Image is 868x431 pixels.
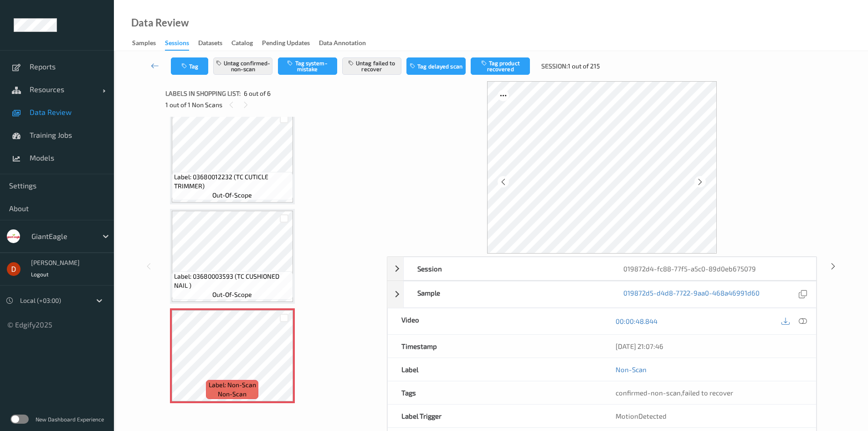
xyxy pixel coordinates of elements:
[471,57,530,75] button: Tag product recovered
[212,290,252,299] span: out-of-scope
[342,57,401,75] button: Untag failed to recover
[244,89,271,98] span: 6 out of 6
[174,272,291,290] span: Label: 03680003593 (TC CUSHIONED NAIL )
[388,358,602,381] div: Label
[209,380,256,389] span: Label: Non-Scan
[616,342,802,351] div: [DATE] 21:07:46
[616,389,733,397] span: ,
[387,257,817,280] div: Session019872d4-fc88-77f5-a5c0-89d0eb675079
[541,62,568,71] span: Session:
[319,38,366,50] div: Data Annotation
[165,37,198,51] a: Sessions
[132,38,156,50] div: Samples
[616,389,681,397] span: confirmed-non-scan
[231,38,253,50] div: Catalog
[623,288,760,301] a: 019872d5-d4d8-7722-9aa0-468a46991d60
[198,37,231,50] a: Datasets
[388,405,602,427] div: Label Trigger
[404,257,610,280] div: Session
[171,57,208,75] button: Tag
[568,62,600,71] span: 1 out of 215
[213,57,272,75] button: Untag confirmed-non-scan
[319,37,375,50] a: Data Annotation
[212,191,252,200] span: out-of-scope
[388,381,602,404] div: Tags
[132,37,165,50] a: Samples
[610,257,816,280] div: 019872d4-fc88-77f5-a5c0-89d0eb675079
[165,38,189,51] div: Sessions
[388,335,602,358] div: Timestamp
[602,405,816,427] div: MotionDetected
[218,389,247,399] span: non-scan
[404,281,610,307] div: Sample
[165,89,241,98] span: Labels in shopping list:
[165,99,380,110] div: 1 out of 1 Non Scans
[616,365,647,374] a: Non-Scan
[174,172,291,191] span: Label: 03680012232 (TC CUTICLE TRIMMER)
[616,317,657,326] a: 00:00:48.844
[198,38,222,50] div: Datasets
[406,57,466,75] button: Tag delayed scan
[388,308,602,334] div: Video
[682,389,733,397] span: failed to recover
[387,281,817,308] div: Sample019872d5-d4d8-7722-9aa0-468a46991d60
[131,18,189,27] div: Data Review
[278,57,337,75] button: Tag system-mistake
[262,38,310,50] div: Pending Updates
[231,37,262,50] a: Catalog
[262,37,319,50] a: Pending Updates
